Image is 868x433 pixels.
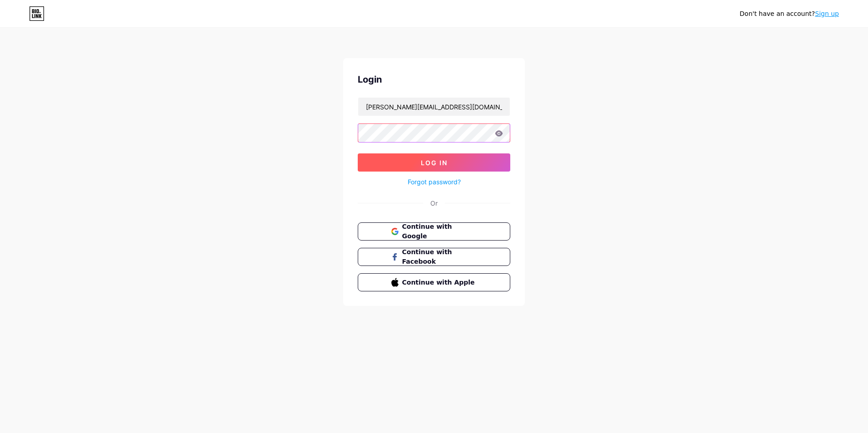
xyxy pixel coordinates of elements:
[740,9,839,19] div: Don't have an account?
[358,222,510,241] button: Continue with Google
[358,273,510,291] button: Continue with Apple
[358,73,510,86] div: Login
[408,177,461,187] a: Forgot password?
[402,247,477,266] span: Continue with Facebook
[421,159,448,167] span: Log In
[815,10,839,17] a: Sign up
[358,248,510,266] button: Continue with Facebook
[430,198,438,208] div: Or
[402,222,477,241] span: Continue with Google
[358,153,510,172] button: Log In
[358,98,510,116] input: Username
[402,278,477,287] span: Continue with Apple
